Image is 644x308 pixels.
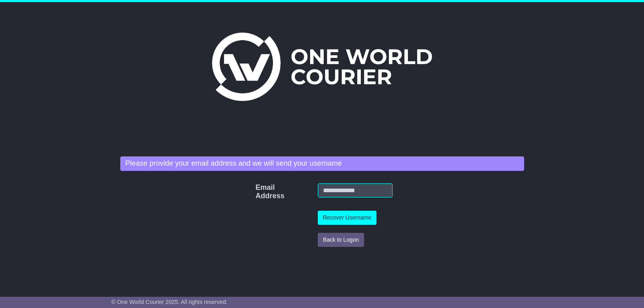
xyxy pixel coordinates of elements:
button: Back to Logon [318,233,364,247]
label: Email Address [251,183,266,201]
button: Recover Username [318,211,377,225]
span: © One World Courier 2025. All rights reserved. [111,299,228,305]
img: One World [212,33,432,101]
div: Please provide your email address and we will send your username [120,156,524,171]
